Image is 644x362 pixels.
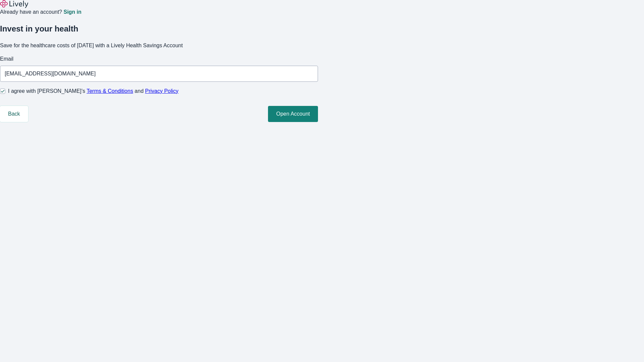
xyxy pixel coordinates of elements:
a: Terms & Conditions [87,88,133,94]
button: Open Account [268,106,318,122]
a: Privacy Policy [145,88,179,94]
span: I agree with [PERSON_NAME]’s and [8,87,178,95]
a: Sign in [63,9,81,15]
